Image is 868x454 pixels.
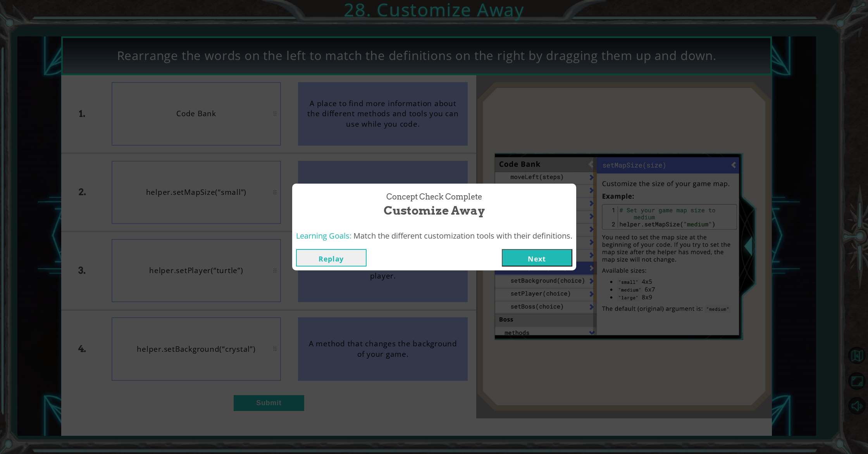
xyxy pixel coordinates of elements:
span: Match the different customization tools with their definitions. [353,230,572,241]
button: Replay [296,249,367,267]
span: Concept Check Complete [386,191,482,203]
span: Learning Goals: [296,230,351,241]
button: Next [502,249,572,267]
span: Customize Away [384,202,485,219]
